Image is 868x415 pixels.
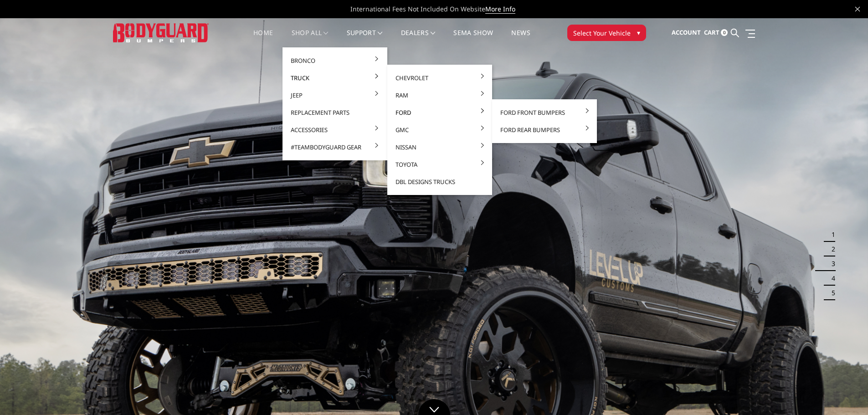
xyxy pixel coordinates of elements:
button: 4 of 5 [826,271,835,286]
a: GMC [391,121,488,138]
a: #TeamBodyguard Gear [286,138,384,156]
a: Ford Rear Bumpers [496,121,593,138]
a: Cart 0 [704,20,728,45]
a: shop all [292,30,329,47]
a: Ford Front Bumpers [496,104,593,121]
a: Jeep [286,87,384,104]
a: Toyota [391,156,488,173]
button: Select Your Vehicle [567,25,646,41]
span: Select Your Vehicle [573,28,631,38]
span: Account [672,28,701,36]
a: Nissan [391,138,488,156]
a: Dealers [401,30,436,47]
span: ▾ [637,28,640,37]
button: 5 of 5 [826,286,835,300]
a: Replacement Parts [286,104,384,121]
a: Accessories [286,121,384,138]
a: Click to Down [418,399,450,415]
a: Home [253,30,273,47]
a: SEMA Show [453,30,493,47]
a: Ford [391,104,488,121]
a: Ram [391,87,488,104]
span: 0 [721,29,728,36]
a: Chevrolet [391,69,488,87]
a: Truck [286,69,384,87]
button: 1 of 5 [826,227,835,242]
button: 3 of 5 [826,256,835,271]
a: More Info [485,5,515,14]
img: BODYGUARD BUMPERS [113,23,209,42]
a: Account [672,20,701,45]
a: Bronco [286,52,384,69]
a: DBL Designs Trucks [391,173,488,190]
span: Cart [704,28,719,36]
a: Support [347,30,383,47]
a: News [511,30,530,47]
button: 2 of 5 [826,242,835,256]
